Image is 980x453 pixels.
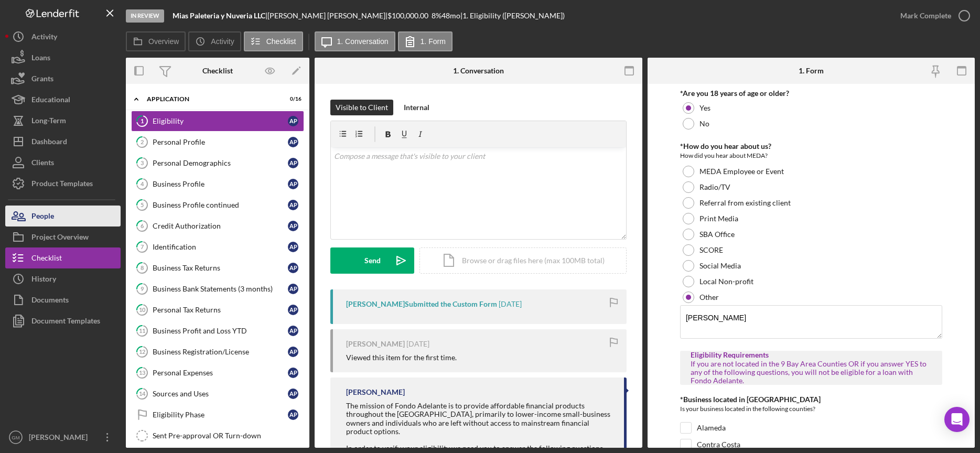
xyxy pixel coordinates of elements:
a: 7IdentificationAP [131,236,304,257]
div: Business Registration/License [153,348,288,356]
button: Documents [5,289,121,310]
div: A P [288,242,298,252]
div: A P [288,389,298,399]
div: Clients [31,152,54,176]
button: Document Templates [5,310,121,331]
div: In Review [126,9,164,23]
div: Internal [404,100,429,115]
label: Activity [211,37,234,46]
div: Sent Pre-approval OR Turn-down [153,432,304,440]
div: Eligibility Requirements [691,351,932,359]
a: 8Business Tax ReturnsAP [131,257,304,278]
div: Documents [31,289,69,313]
label: 1. Form [421,37,446,46]
a: Sent Pre-approval OR Turn-down [131,425,304,446]
button: Activity [5,26,121,47]
button: Internal [399,100,435,115]
a: 14Sources and UsesAP [131,383,304,404]
button: Activity [188,31,241,51]
div: Dashboard [31,131,67,155]
a: Eligibility PhaseAP [131,404,304,425]
label: Radio/TV [699,183,730,191]
div: Checklist [31,247,62,271]
div: The mission of Fondo Adelante is to provide affordable financial products throughout the [GEOGRAP... [346,402,613,435]
div: A P [288,368,298,378]
textarea: [PERSON_NAME] [680,305,942,339]
div: If you are not located in the 9 Bay Area Counties OR if you answer YES to any of the following qu... [691,360,932,385]
button: Clients [5,152,121,173]
div: Project Overview [31,226,89,250]
a: History [5,268,121,289]
button: Visible to Client [330,100,393,115]
label: Local Non-profit [699,277,753,286]
button: Send [330,247,414,274]
div: Is your business located in the following counties? [680,404,942,417]
div: A P [288,137,298,147]
a: 12Business Registration/LicenseAP [131,341,304,362]
button: Loans [5,47,121,68]
a: 6Credit AuthorizationAP [131,215,304,236]
a: 10Personal Tax ReturnsAP [131,299,304,320]
div: Document Templates [31,310,100,334]
label: Checklist [266,37,296,46]
tspan: 1 [141,117,144,124]
div: A P [288,221,298,231]
b: Mias Paleteria y Nuveria LLC [173,11,265,20]
button: Grants [5,68,121,89]
a: 1EligibilityAP [131,111,304,132]
button: People [5,206,121,226]
label: Yes [699,104,710,112]
button: GM[PERSON_NAME] [5,427,121,448]
div: A P [288,284,298,294]
div: 48 mo [441,12,460,20]
div: Open Intercom Messenger [944,407,970,432]
div: Grants [31,68,53,92]
div: [PERSON_NAME] [PERSON_NAME] | [267,12,387,20]
div: Mark Complete [900,5,951,26]
div: Personal Profile [153,138,288,146]
div: [PERSON_NAME] [26,427,94,450]
div: Business Profit and Loss YTD [153,327,288,335]
div: | 1. Eligibility ([PERSON_NAME]) [460,12,565,20]
button: Long-Term [5,110,121,131]
label: Referral from existing client [699,199,791,207]
div: People [31,206,54,229]
a: 3Personal DemographicsAP [131,153,304,174]
div: A P [288,158,298,168]
div: [PERSON_NAME] [346,340,405,348]
tspan: 3 [141,159,144,166]
a: 4Business ProfileAP [131,174,304,195]
tspan: 14 [139,390,146,397]
div: Long-Term [31,110,66,134]
tspan: 11 [139,327,145,334]
label: 1. Conversation [337,37,389,46]
div: Send [364,247,381,274]
div: Checklist [202,67,233,75]
tspan: 8 [141,264,144,271]
tspan: 13 [139,369,145,376]
tspan: 9 [141,285,144,292]
a: Educational [5,89,121,110]
tspan: 10 [139,306,146,313]
div: 1. Conversation [453,67,504,75]
a: Dashboard [5,131,121,152]
time: 2025-06-06 13:57 [499,300,522,308]
button: 1. Form [398,31,453,51]
time: 2025-06-06 13:56 [406,340,429,348]
div: 8 % [432,12,441,20]
div: Visible to Client [336,100,388,115]
a: 5Business Profile continuedAP [131,195,304,215]
label: MEDA Employee or Event [699,167,784,176]
div: Viewed this item for the first time. [346,353,457,362]
label: No [699,120,709,128]
a: Checklist [5,247,121,268]
div: A P [288,326,298,336]
div: 1. Form [799,67,824,75]
div: Business Tax Returns [153,264,288,272]
button: Product Templates [5,173,121,194]
label: Other [699,293,719,301]
button: Overview [126,31,186,51]
tspan: 4 [141,180,144,187]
